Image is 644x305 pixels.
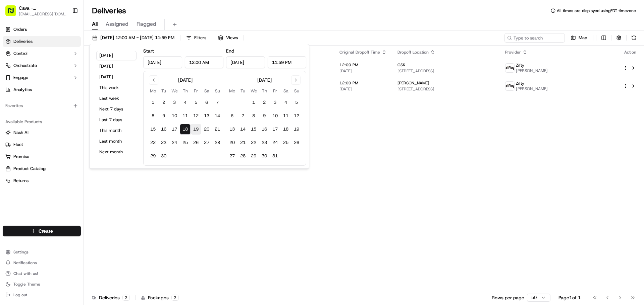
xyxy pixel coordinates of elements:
button: Last week [96,94,137,103]
a: Powered byPylon [47,166,81,171]
span: Analytics [13,87,32,93]
span: Filters [194,35,206,41]
span: [PERSON_NAME] [516,68,548,73]
button: Settings [3,247,81,257]
button: 3 [270,97,280,108]
button: 26 [191,137,201,148]
button: 16 [158,124,169,135]
div: 💻 [57,150,62,156]
label: End [226,48,234,54]
span: Wisdom [PERSON_NAME] [21,104,71,109]
span: Product Catalog [13,166,46,172]
button: 27 [227,151,237,161]
button: Go to next month [291,75,301,85]
th: Sunday [291,87,302,94]
button: Go to previous month [149,75,158,85]
button: [DATE] [96,51,137,60]
button: 29 [148,151,158,161]
button: 28 [237,151,248,161]
button: 16 [259,124,270,135]
th: Thursday [180,87,191,94]
button: 11 [180,110,191,121]
button: 25 [180,137,191,148]
button: 14 [237,124,248,135]
button: Views [215,33,241,43]
span: [DATE] [76,104,90,109]
span: [DATE] [59,122,73,127]
button: 6 [227,110,237,121]
button: 10 [270,110,280,121]
span: Deliveries [13,39,33,45]
span: [DATE] [339,68,387,74]
span: • [56,122,58,127]
button: Cava - [GEOGRAPHIC_DATA][EMAIL_ADDRESS][DOMAIN_NAME] [3,3,69,19]
span: Promise [13,154,29,160]
button: Last month [96,137,137,146]
button: 12 [191,110,201,121]
button: 21 [237,137,248,148]
button: Cava - [GEOGRAPHIC_DATA] [19,5,67,11]
div: 2 [171,295,179,301]
div: Page 1 of 1 [558,294,581,301]
button: 6 [201,97,212,108]
a: Nash AI [5,130,78,136]
span: Zifty [516,81,524,86]
a: Returns [5,178,78,184]
th: Monday [227,87,237,94]
button: 15 [248,124,259,135]
span: [PERSON_NAME] [397,80,429,86]
div: Action [623,50,637,55]
button: 13 [227,124,237,135]
button: [DATE] 12:00 AM - [DATE] 11:59 PM [89,33,177,43]
th: Monday [148,87,158,94]
button: 24 [169,137,180,148]
span: 12:00 PM [339,62,387,68]
button: This week [96,83,137,92]
button: See all [104,86,122,94]
span: Settings [13,249,29,255]
th: Thursday [259,87,270,94]
button: 13 [201,110,212,121]
span: API Documentation [63,150,108,156]
p: Rows per page [492,294,524,301]
th: Tuesday [237,87,248,94]
button: This month [96,126,137,135]
button: 18 [280,124,291,135]
button: Fleet [3,139,81,150]
div: [DATE] [178,77,193,83]
button: Promise [3,151,81,162]
span: Toggle Theme [13,282,40,287]
span: [PERSON_NAME] [21,122,54,127]
th: Friday [191,87,201,94]
span: Map [579,35,587,41]
div: Available Products [3,117,81,127]
button: 27 [201,137,212,148]
button: Product Catalog [3,163,81,174]
th: Wednesday [169,87,180,94]
div: Packages [141,294,179,301]
input: Time [268,56,307,68]
button: 11 [280,110,291,121]
button: Chat with us! [3,269,81,278]
button: Notifications [3,258,81,268]
span: [PERSON_NAME] [516,86,548,91]
span: Orders [13,26,27,32]
button: 20 [227,137,237,148]
span: Log out [13,292,27,298]
button: Nash AI [3,127,81,138]
span: GSK [397,62,406,68]
img: 1736555255976-a54dd68f-1ca7-489b-9aae-adbdc363a1c4 [13,104,19,109]
button: 21 [212,124,223,135]
span: Nash AI [13,130,29,136]
span: Create [39,228,53,234]
button: 2 [158,97,169,108]
button: Map [568,33,590,43]
button: Start new chat [114,66,122,74]
img: 1736555255976-a54dd68f-1ca7-489b-9aae-adbdc363a1c4 [13,122,19,128]
button: 17 [169,124,180,135]
span: Original Dropoff Time [339,50,380,55]
button: 4 [180,97,191,108]
span: Flagged [137,20,156,28]
span: [EMAIL_ADDRESS][DOMAIN_NAME] [19,11,67,17]
button: Orchestrate [3,60,81,71]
